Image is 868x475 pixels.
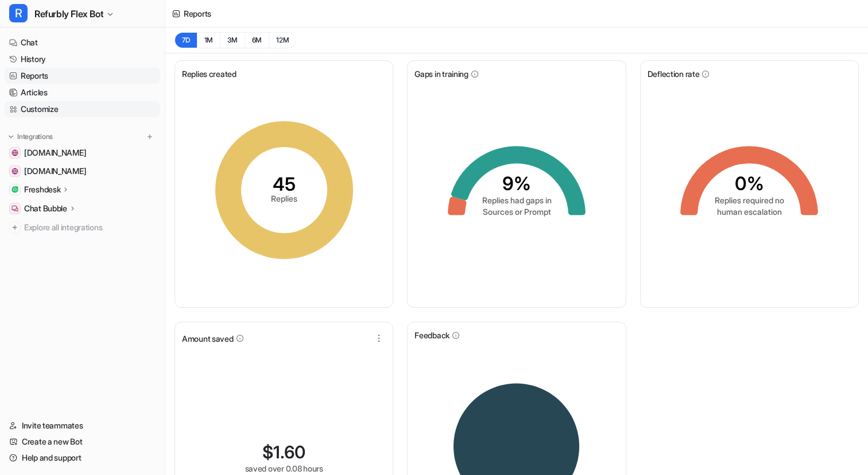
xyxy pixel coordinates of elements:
[715,195,784,205] tspan: Replies required no
[271,194,297,203] tspan: Replies
[269,32,296,48] button: 12M
[146,133,154,141] img: menu_add.svg
[24,203,67,214] p: Chat Bubble
[7,133,15,141] img: expand menu
[182,68,237,80] span: Replies created
[5,219,160,235] a: Explore all integrations
[5,131,56,142] button: Integrations
[5,418,160,434] a: Invite teammates
[502,172,531,195] tspan: 9%
[24,218,156,237] span: Explore all integrations
[5,84,160,101] a: Articles
[648,68,700,80] span: Deflection rate
[197,32,220,48] button: 1M
[482,195,551,205] tspan: Replies had gaps in
[5,450,160,466] a: Help and support
[11,149,18,156] img: support.refurbly.se
[5,68,160,84] a: Reports
[17,132,53,141] p: Integrations
[245,462,323,474] div: saved over 0.08 hours
[414,68,468,80] span: Gaps in training
[273,442,305,462] span: 1.60
[24,184,60,195] p: Freshdesk
[11,205,18,212] img: Chat Bubble
[273,173,296,195] tspan: 45
[5,101,160,117] a: Customize
[11,168,18,175] img: flex.refurbly.se
[482,207,551,217] tspan: Sources or Prompt
[5,163,160,179] a: flex.refurbly.se[DOMAIN_NAME]
[5,145,160,161] a: support.refurbly.se[DOMAIN_NAME]
[262,442,305,462] div: $
[184,7,211,20] div: Reports
[245,32,269,48] button: 6M
[717,207,782,217] tspan: human escalation
[175,32,197,48] button: 7D
[220,32,245,48] button: 3M
[735,172,764,195] tspan: 0%
[5,34,160,51] a: Chat
[11,186,18,193] img: Freshdesk
[24,165,86,177] span: [DOMAIN_NAME]
[34,6,103,22] span: Refurbly Flex Bot
[24,147,86,159] span: [DOMAIN_NAME]
[5,434,160,450] a: Create a new Bot
[5,51,160,67] a: History
[9,4,28,22] span: R
[414,329,449,341] span: Feedback
[182,333,234,345] span: Amount saved
[9,222,21,233] img: explore all integrations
